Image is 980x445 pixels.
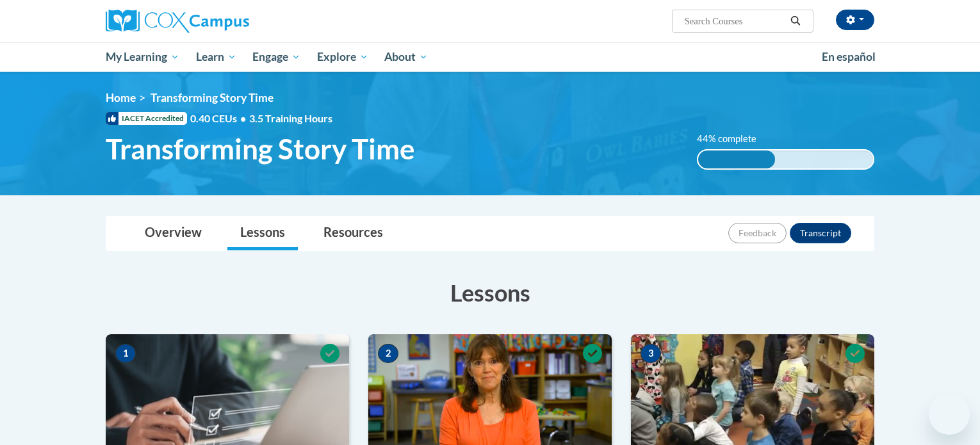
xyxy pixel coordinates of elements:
span: 2 [378,344,398,363]
a: Home [106,91,136,104]
div: Main menu [86,42,894,72]
a: Explore [309,42,377,72]
a: Cox Campus [106,10,349,33]
span: About [384,49,428,65]
span: 0.40 CEUs [190,111,249,125]
a: About [377,42,437,72]
a: Overview [132,216,215,250]
a: Resources [311,216,396,250]
span: Explore [317,49,368,65]
span: En español [822,50,876,63]
span: • [240,112,246,124]
span: IACET Accredited [106,112,187,125]
label: 44% complete [697,132,771,146]
a: Engage [244,42,309,72]
span: Transforming Story Time [106,132,415,166]
button: Feedback [728,223,787,243]
div: 44% complete [698,150,775,168]
button: Search [786,13,805,29]
a: My Learning [97,42,188,72]
span: 3.5 Training Hours [249,112,332,124]
a: Learn [188,42,245,72]
span: 1 [115,344,136,363]
a: En español [813,44,884,70]
span: Learn [196,49,236,65]
button: Transcript [790,223,851,243]
span: My Learning [106,49,179,65]
img: Cox Campus [106,10,249,33]
span: Transforming Story Time [151,91,274,104]
button: Account Settings [836,10,874,30]
span: Engage [252,49,300,65]
iframe: Button to launch messaging window [929,394,970,435]
a: Lessons [227,216,298,250]
input: Search Courses [683,13,786,29]
h3: Lessons [106,277,874,309]
span: 3 [641,344,661,363]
